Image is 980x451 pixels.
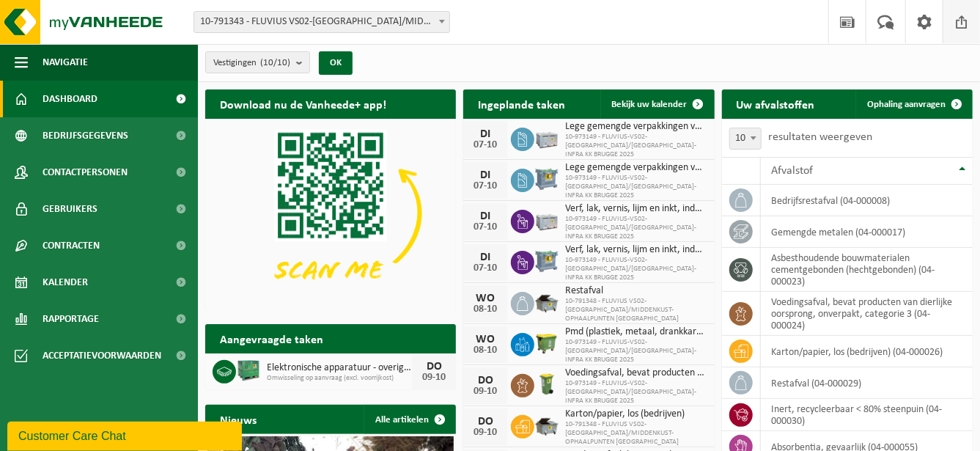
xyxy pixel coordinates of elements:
[205,405,271,433] h2: Nieuws
[260,58,290,67] count: (10/10)
[471,181,500,191] div: 07-10
[612,100,688,109] span: Bekijk uw kalender
[43,264,88,301] span: Kalender
[471,222,500,232] div: 07-10
[43,227,100,264] span: Contracten
[236,358,261,383] img: PB-HB-1400-HPE-GN-01
[565,162,707,174] span: Lege gemengde verpakkingen van gevaarlijke stoffen
[729,128,762,150] span: 10
[471,334,500,345] div: WO
[565,408,707,420] span: Karton/papier, los (bedrijven)
[471,428,500,438] div: 09-10
[267,374,412,383] span: Omwisseling op aanvraag (excl. voorrijkost)
[565,256,707,282] span: 10-973149 - FLUVIUS-VS02-[GEOGRAPHIC_DATA]/[GEOGRAPHIC_DATA]-INFRA KK BRUGGE 2025
[194,12,449,32] span: 10-791343 - FLUVIUS VS02-BRUGGE/MIDDENKUST
[534,413,559,438] img: WB-5000-GAL-GY-01
[534,290,559,315] img: WB-5000-GAL-GY-01
[565,203,707,215] span: Verf, lak, vernis, lijm en inkt, industrieel in kleinverpakking
[565,338,707,364] span: 10-973149 - FLUVIUS-VS02-[GEOGRAPHIC_DATA]/[GEOGRAPHIC_DATA]-INFRA KK BRUGGE 2025
[772,165,814,177] span: Afvalstof
[471,304,500,315] div: 08-10
[761,248,973,292] td: asbesthoudende bouwmaterialen cementgebonden (hechtgebonden) (04-000023)
[419,361,449,373] div: DO
[205,89,401,118] h2: Download nu de Vanheede+ app!
[769,131,873,143] label: resultaten weergeven
[722,89,830,118] h2: Uw afvalstoffen
[471,252,500,263] div: DI
[534,249,559,274] img: PB-AP-0800-MET-02-01
[419,373,449,383] div: 09-10
[471,128,500,140] div: DI
[471,169,500,181] div: DI
[471,416,500,428] div: DO
[205,119,456,307] img: Download de VHEPlus App
[43,81,97,117] span: Dashboard
[364,405,454,434] a: Alle artikelen
[761,336,973,367] td: karton/papier, los (bedrijven) (04-000026)
[761,185,973,216] td: bedrijfsrestafval (04-000008)
[471,293,500,304] div: WO
[730,128,761,149] span: 10
[205,324,338,353] h2: Aangevraagde taken
[43,44,88,81] span: Navigatie
[43,301,99,337] span: Rapportage
[534,208,559,232] img: PB-LB-0680-HPE-GY-11
[761,399,973,431] td: inert, recycleerbaar < 80% steenpuin (04-000030)
[565,367,707,379] span: Voedingsafval, bevat producten van dierlijke oorsprong, onverpakt, categorie 3
[534,166,559,191] img: PB-AP-0800-MET-02-01
[565,174,707,200] span: 10-973149 - FLUVIUS-VS02-[GEOGRAPHIC_DATA]/[GEOGRAPHIC_DATA]-INFRA KK BRUGGE 2025
[761,292,973,336] td: voedingsafval, bevat producten van dierlijke oorsprong, onverpakt, categorie 3 (04-000024)
[600,89,713,119] a: Bekijk uw kalender
[7,419,245,451] iframe: chat widget
[43,191,97,227] span: Gebruikers
[761,216,973,248] td: gemengde metalen (04-000017)
[205,51,310,73] button: Vestigingen(10/10)
[43,337,161,374] span: Acceptatievoorwaarden
[534,331,559,356] img: WB-1100-HPE-GN-50
[267,362,412,374] span: Elektronische apparatuur - overige (ove)
[471,263,500,274] div: 07-10
[194,11,450,33] span: 10-791343 - FLUVIUS VS02-BRUGGE/MIDDENKUST
[565,420,707,447] span: 10-791348 - FLUVIUS VS02-[GEOGRAPHIC_DATA]/MIDDENKUST-OPHAALPUNTEN [GEOGRAPHIC_DATA]
[471,140,500,150] div: 07-10
[855,89,971,119] a: Ophaling aanvragen
[43,117,128,154] span: Bedrijfsgegevens
[565,297,707,323] span: 10-791348 - FLUVIUS VS02-[GEOGRAPHIC_DATA]/MIDDENKUST-OPHAALPUNTEN [GEOGRAPHIC_DATA]
[565,133,707,159] span: 10-973149 - FLUVIUS-VS02-[GEOGRAPHIC_DATA]/[GEOGRAPHIC_DATA]-INFRA KK BRUGGE 2025
[319,51,353,75] button: OK
[43,154,128,191] span: Contactpersonen
[471,386,500,397] div: 09-10
[534,372,559,397] img: WB-0140-HPE-GN-50
[565,326,707,338] span: Pmd (plastiek, metaal, drankkartons) (bedrijven)
[565,244,707,256] span: Verf, lak, vernis, lijm en inkt, industrieel in kleinverpakking
[471,375,500,386] div: DO
[565,285,707,297] span: Restafval
[471,345,500,356] div: 08-10
[534,125,559,150] img: PB-LB-0680-HPE-GY-11
[463,89,580,118] h2: Ingeplande taken
[213,52,290,74] span: Vestigingen
[471,210,500,222] div: DI
[565,379,707,406] span: 10-973149 - FLUVIUS-VS02-[GEOGRAPHIC_DATA]/[GEOGRAPHIC_DATA]-INFRA KK BRUGGE 2025
[867,100,946,109] span: Ophaling aanvragen
[565,121,707,133] span: Lege gemengde verpakkingen van gevaarlijke stoffen
[565,215,707,241] span: 10-973149 - FLUVIUS-VS02-[GEOGRAPHIC_DATA]/[GEOGRAPHIC_DATA]-INFRA KK BRUGGE 2025
[761,367,973,399] td: restafval (04-000029)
